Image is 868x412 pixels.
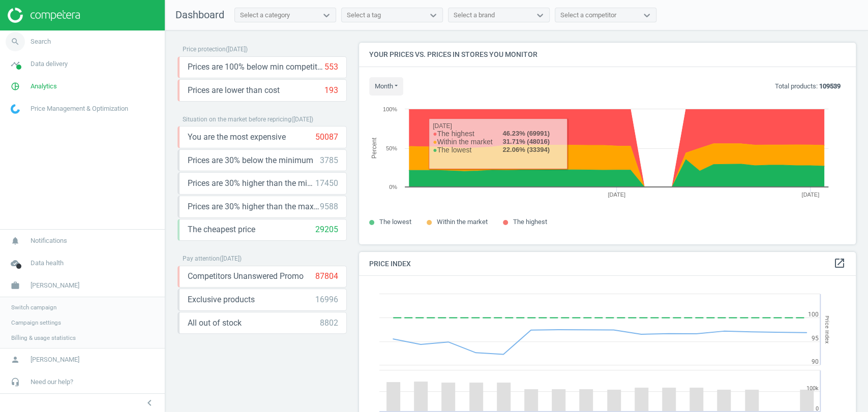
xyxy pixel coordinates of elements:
[359,252,856,276] h4: Price Index
[6,231,25,250] i: notifications
[437,218,488,226] span: Within the market
[188,318,242,329] span: All out of stock
[816,405,819,412] text: 0
[291,116,313,123] span: ( [DATE] )
[369,77,403,96] button: month
[833,257,846,269] i: open_in_new
[320,155,338,166] div: 3785
[324,85,338,96] div: 193
[608,192,625,198] tspan: [DATE]
[226,46,248,53] span: ( [DATE] )
[137,396,162,409] button: chevron_left
[31,259,64,268] span: Data health
[183,46,226,53] span: Price protection
[801,192,819,198] tspan: [DATE]
[775,82,841,91] p: Total products:
[6,253,25,273] i: cloud_done
[31,59,68,69] span: Data delivery
[315,132,338,143] div: 50087
[6,32,25,51] i: search
[11,334,76,342] span: Billing & usage statistics
[188,201,320,212] span: Prices are 30% higher than the maximal
[31,236,67,245] span: Notifications
[188,178,315,189] span: Prices are 30% higher than the minimum
[240,11,290,20] div: Select a category
[806,385,819,392] text: 100k
[370,137,377,159] tspan: Percent
[6,54,25,74] i: timeline
[6,77,25,96] i: pie_chart_outlined
[11,303,56,311] span: Switch campaign
[320,318,338,329] div: 8802
[315,271,338,282] div: 87804
[833,257,846,270] a: open_in_new
[11,319,61,327] span: Campaign settings
[31,82,57,91] span: Analytics
[324,61,338,73] div: 553
[808,311,819,318] text: 100
[560,11,616,20] div: Select a competitor
[31,377,73,387] span: Need our help?
[389,184,397,190] text: 0%
[175,9,224,21] span: Dashboard
[819,82,841,90] b: 109539
[812,335,819,342] text: 95
[315,294,338,305] div: 16996
[11,104,20,114] img: wGWNvw8QSZomAAAAABJRU5ErkJggg==
[188,61,324,73] span: Prices are 100% below min competitor
[188,224,255,235] span: The cheapest price
[183,255,220,262] span: Pay attention
[183,116,291,123] span: Situation on the market before repricing
[320,201,338,212] div: 9588
[31,281,79,290] span: [PERSON_NAME]
[188,271,304,282] span: Competitors Unanswered Promo
[188,132,286,143] span: You are the most expensive
[220,255,242,262] span: ( [DATE] )
[6,276,25,295] i: work
[6,350,25,369] i: person
[359,43,856,67] h4: Your prices vs. prices in stores you monitor
[31,37,51,46] span: Search
[315,178,338,189] div: 17450
[8,8,80,23] img: ajHJNr6hYgQAAAAASUVORK5CYII=
[188,155,313,166] span: Prices are 30% below the minimum
[812,358,819,365] text: 90
[143,397,156,409] i: chevron_left
[347,11,381,20] div: Select a tag
[315,224,338,235] div: 29205
[188,85,280,96] span: Prices are lower than cost
[454,11,495,20] div: Select a brand
[31,355,79,364] span: [PERSON_NAME]
[188,294,255,305] span: Exclusive products
[513,218,547,226] span: The highest
[31,104,128,113] span: Price Management & Optimization
[824,315,830,343] tspan: Price Index
[379,218,411,226] span: The lowest
[386,145,397,151] text: 50%
[383,106,397,112] text: 100%
[6,372,25,392] i: headset_mic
